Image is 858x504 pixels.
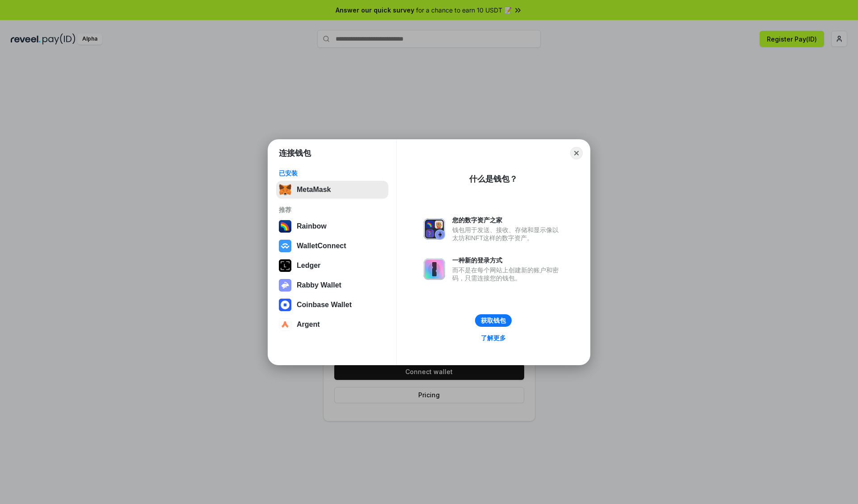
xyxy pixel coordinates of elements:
[424,258,445,280] img: svg+xml,%3Csvg%20xmlns%3D%22http%3A%2F%2Fwww.w3.org%2F2000%2Fsvg%22%20fill%3D%22none%22%20viewBox...
[297,242,346,250] div: WalletConnect
[276,181,388,199] button: MetaMask
[452,266,563,282] div: 而不是在每个网站上创建新的账户和密码，只需连接您的钱包。
[297,186,331,194] div: MetaMask
[279,240,291,252] img: svg+xml,%3Csvg%20width%3D%2228%22%20height%3D%2228%22%20viewBox%3D%220%200%2028%2028%22%20fill%3D...
[475,314,512,327] button: 获取钱包
[279,220,291,233] img: svg+xml,%3Csvg%20width%3D%22120%22%20height%3D%22120%22%20viewBox%3D%220%200%20120%20120%22%20fil...
[279,318,291,331] img: svg+xml,%3Csvg%20width%3D%2228%22%20height%3D%2228%22%20viewBox%3D%220%200%2028%2028%22%20fill%3D...
[276,257,388,275] button: Ledger
[424,218,445,240] img: svg+xml,%3Csvg%20xmlns%3D%22http%3A%2F%2Fwww.w3.org%2F2000%2Fsvg%22%20fill%3D%22none%22%20viewBox...
[452,226,563,242] div: 钱包用于发送、接收、存储和显示像以太坊和NFT这样的数字资产。
[297,281,341,289] div: Rabby Wallet
[279,279,291,292] img: svg+xml,%3Csvg%20xmlns%3D%22http%3A%2F%2Fwww.w3.org%2F2000%2Fsvg%22%20fill%3D%22none%22%20viewBox...
[297,321,320,329] div: Argent
[452,256,563,264] div: 一种新的登录方式
[279,169,386,177] div: 已安装
[297,222,327,230] div: Rainbow
[279,183,291,196] img: svg+xml,%3Csvg%20fill%3D%22none%22%20height%3D%2233%22%20viewBox%3D%220%200%2035%2033%22%20width%...
[452,216,563,224] div: 您的数字资产之家
[276,276,388,294] button: Rabby Wallet
[279,206,386,214] div: 推荐
[276,217,388,235] button: Rainbow
[279,148,311,158] h1: 连接钱包
[279,299,291,311] img: svg+xml,%3Csvg%20width%3D%2228%22%20height%3D%2228%22%20viewBox%3D%220%200%2028%2028%22%20fill%3D...
[276,237,388,255] button: WalletConnect
[475,332,511,344] a: 了解更多
[279,259,291,272] img: svg+xml,%3Csvg%20xmlns%3D%22http%3A%2F%2Fwww.w3.org%2F2000%2Fsvg%22%20width%3D%2228%22%20height%3...
[276,296,388,314] button: Coinbase Wallet
[481,317,506,325] div: 获取钱包
[297,301,352,309] div: Coinbase Wallet
[297,262,320,270] div: Ledger
[469,174,517,184] div: 什么是钱包？
[276,316,388,333] button: Argent
[481,334,506,342] div: 了解更多
[570,147,583,159] button: Close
